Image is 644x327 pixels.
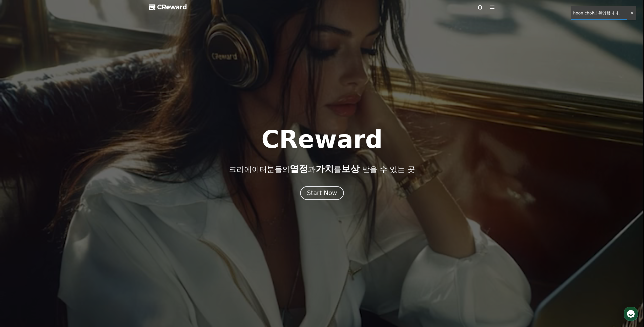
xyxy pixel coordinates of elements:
a: CReward [149,3,187,11]
span: 보상 [341,164,360,174]
button: Start Now [300,186,344,200]
div: Start Now [307,189,337,197]
p: 크리에이터분들의 과 를 받을 수 있는 곳 [229,164,415,174]
span: 열정 [290,164,308,174]
a: Start Now [300,191,344,196]
span: 가치 [316,164,334,174]
h1: CReward [261,127,383,152]
span: CReward [157,3,187,11]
